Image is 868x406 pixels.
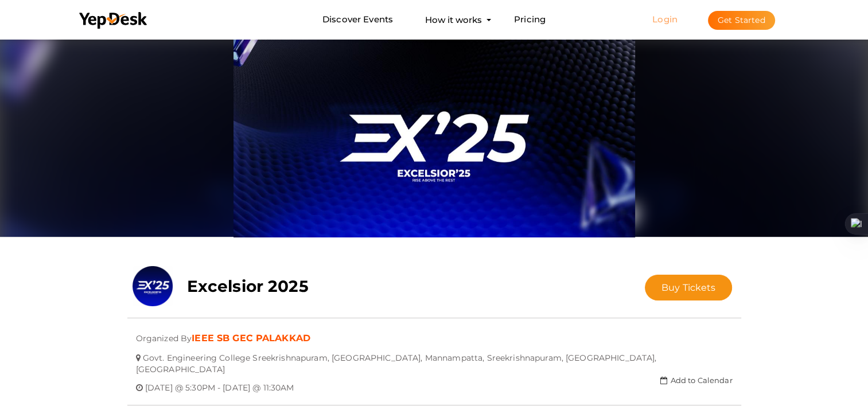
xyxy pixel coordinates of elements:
a: Pricing [514,9,546,30]
a: Discover Events [322,9,393,30]
img: 1EKFXICO_normal.png [233,37,635,237]
button: Buy Tickets [645,275,733,300]
span: Govt. Engineering College Sreekrishnapuram, [GEOGRAPHIC_DATA], Mannampatta, Sreekrishnapuram, [GE... [136,344,657,374]
img: IIZWXVCU_small.png [133,266,173,306]
a: IEEE SB GEC PALAKKAD [192,333,310,343]
a: Login [652,14,678,25]
button: Get Started [708,11,775,30]
b: Excelsior 2025 [187,276,309,296]
span: Organized By [136,325,192,343]
span: [DATE] @ 5:30PM - [DATE] @ 11:30AM [145,374,294,393]
button: How it works [422,9,485,30]
a: Add to Calendar [660,376,732,385]
span: Buy Tickets [661,282,716,293]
